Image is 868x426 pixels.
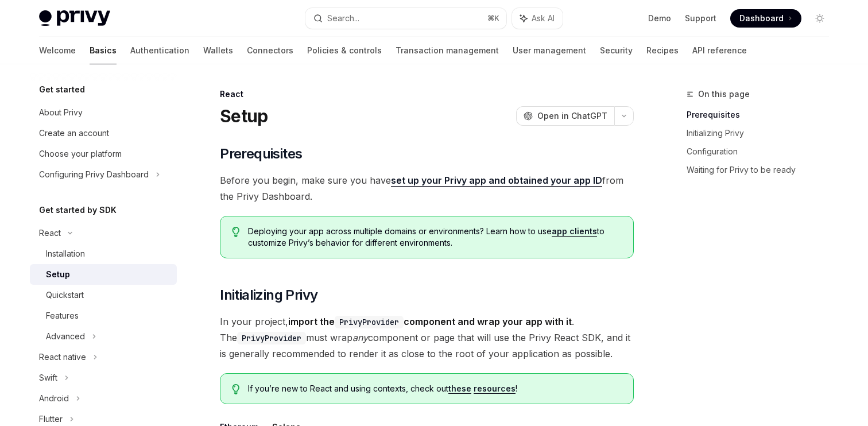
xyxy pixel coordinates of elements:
[248,226,622,249] span: Deploying your app across multiple domains or environments? Learn how to use to customize Privy’s...
[30,102,177,123] a: About Privy
[646,37,679,64] a: Recipes
[811,9,829,28] button: Toggle dark mode
[685,13,716,24] a: Support
[30,305,177,326] a: Features
[687,161,838,179] a: Waiting for Privy to be ready
[600,37,633,64] a: Security
[39,83,85,96] h5: Get started
[30,243,177,264] a: Installation
[30,144,177,164] a: Choose your platform
[335,316,404,328] code: PrivyProvider
[237,332,306,344] code: PrivyProvider
[648,13,671,24] a: Demo
[39,371,57,385] div: Swift
[220,313,634,362] span: In your project, . The must wrap component or page that will use the Privy React SDK, and it is g...
[39,168,149,181] div: Configuring Privy Dashboard
[512,8,563,29] button: Ask AI
[30,264,177,285] a: Setup
[692,37,747,64] a: API reference
[39,350,86,364] div: React native
[30,123,177,144] a: Create an account
[39,412,63,426] div: Flutter
[327,11,359,25] div: Search...
[532,13,555,24] span: Ask AI
[220,145,302,163] span: Prerequisites
[220,88,634,100] div: React
[30,285,177,305] a: Quickstart
[305,8,506,29] button: Search...⌘K
[39,392,69,405] div: Android
[232,384,240,394] svg: Tip
[39,226,61,240] div: React
[39,126,109,140] div: Create an account
[203,37,233,64] a: Wallets
[448,384,471,394] a: these
[687,124,838,142] a: Initializing Privy
[248,383,622,394] span: If you’re new to React and using contexts, check out !
[288,316,572,327] strong: import the component and wrap your app with it
[552,226,597,237] a: app clients
[220,172,634,204] span: Before you begin, make sure you have from the Privy Dashboard.
[739,13,784,24] span: Dashboard
[396,37,499,64] a: Transaction management
[39,203,117,217] h5: Get started by SDK
[232,227,240,237] svg: Tip
[130,37,189,64] a: Authentication
[513,37,586,64] a: User management
[391,175,602,187] a: set up your Privy app and obtained your app ID
[39,106,83,119] div: About Privy
[487,14,499,23] span: ⌘ K
[352,332,368,343] em: any
[247,37,293,64] a: Connectors
[46,268,70,281] div: Setup
[39,10,110,26] img: light logo
[474,384,516,394] a: resources
[220,106,268,126] h1: Setup
[46,288,84,302] div: Quickstart
[516,106,614,126] button: Open in ChatGPT
[46,330,85,343] div: Advanced
[687,106,838,124] a: Prerequisites
[730,9,801,28] a: Dashboard
[537,110,607,122] span: Open in ChatGPT
[39,37,76,64] a: Welcome
[90,37,117,64] a: Basics
[307,37,382,64] a: Policies & controls
[46,247,85,261] div: Installation
[46,309,79,323] div: Features
[687,142,838,161] a: Configuration
[220,286,317,304] span: Initializing Privy
[39,147,122,161] div: Choose your platform
[698,87,750,101] span: On this page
